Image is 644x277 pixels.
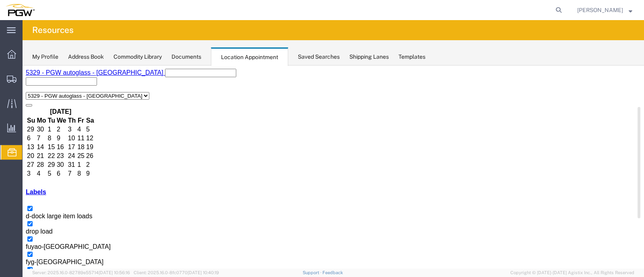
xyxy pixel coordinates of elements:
span: Client: 2025.16.0-8fc0770 [134,270,219,275]
button: [PERSON_NAME] [577,5,633,15]
h4: Resources [32,20,74,40]
a: Feedback [322,270,343,275]
td: 12 [63,69,72,77]
td: 13 [4,78,13,86]
td: 15 [25,78,33,86]
td: 23 [34,86,44,94]
span: [DATE] 10:40:19 [188,270,219,275]
td: 8 [25,69,33,77]
td: 6 [34,104,44,112]
span: fyg-[GEOGRAPHIC_DATA] [3,193,81,200]
td: 16 [34,78,44,86]
td: 8 [54,104,62,112]
td: 19 [63,78,72,86]
span: Janet Claytor [577,6,623,14]
div: My Profile [32,53,58,61]
td: 14 [14,78,24,86]
input: drop load [5,156,10,161]
span: [DATE] 10:56:16 [99,270,130,275]
div: Location Appointment [211,47,288,66]
iframe: FS Legacy Container [23,66,644,269]
img: logo [6,4,35,16]
td: 7 [45,104,54,112]
td: 9 [63,104,72,112]
td: 18 [54,78,62,86]
span: drop load [3,162,30,169]
input: fuyao-[GEOGRAPHIC_DATA] [5,171,10,176]
td: 31 [45,95,54,103]
a: Labels [3,123,24,130]
td: 24 [45,86,54,94]
td: 21 [14,86,24,94]
td: 30 [34,95,44,103]
td: 3 [4,104,13,112]
td: 1 [54,95,62,103]
td: 5 [25,104,33,112]
div: Templates [398,53,425,61]
span: Server: 2025.16.0-82789e55714 [32,270,130,275]
td: 28 [14,95,24,103]
div: Saved Searches [298,53,340,61]
td: 25 [54,86,62,94]
span: d-dock large item loads [3,147,70,154]
div: Commodity Library [114,53,162,61]
td: 2 [63,95,72,103]
td: 20 [4,86,13,94]
span: fuyao-[GEOGRAPHIC_DATA] [3,178,88,185]
div: Address Book [68,53,104,61]
div: Documents [171,53,201,61]
input: d-dock large item loads [5,140,10,146]
td: 22 [25,86,33,94]
td: 4 [14,104,24,112]
div: Shipping Lanes [349,53,389,61]
td: 17 [45,78,54,86]
span: Copyright © [DATE]-[DATE] Agistix Inc., All Rights Reserved [510,269,634,276]
td: 10 [45,69,54,77]
td: 29 [25,95,33,103]
a: Support [303,270,323,275]
td: 11 [54,69,62,77]
td: 26 [63,86,72,94]
td: 9 [34,69,44,77]
input: fyg-[GEOGRAPHIC_DATA] [5,186,10,191]
td: 27 [4,95,13,103]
